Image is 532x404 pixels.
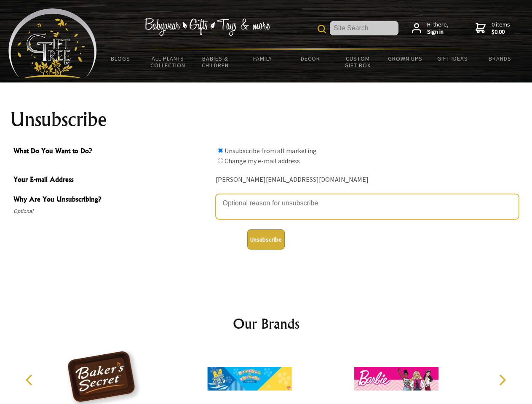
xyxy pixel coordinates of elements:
[10,109,522,130] h1: Unsubscribe
[192,50,239,74] a: Babies & Children
[225,146,317,155] label: Unsubscribe from all marketing
[412,21,449,36] a: Hi there,Sign in
[427,28,449,36] strong: Sign in
[225,157,300,165] label: Change my e-mail address
[13,146,211,158] span: What Do You Want to Do?
[216,194,519,219] textarea: Why Are You Unsubscribing?
[247,229,285,250] button: Unsubscribe
[144,18,270,36] img: Babywear - Gifts - Toys & more
[334,50,382,74] a: Custom Gift Box
[216,173,519,186] div: [PERSON_NAME][EMAIL_ADDRESS][DOMAIN_NAME]
[239,50,287,67] a: Family
[330,21,398,35] input: Site Search
[13,174,211,186] span: Your E-mail Address
[318,25,326,33] img: product search
[17,314,516,334] h2: Our Brands
[13,206,211,216] span: Optional
[144,50,192,74] a: All Plants Collection
[492,21,510,36] span: 0 items
[8,8,97,78] img: Babyware - Gifts - Toys and more...
[218,148,223,153] input: What Do You Want to Do?
[218,158,223,163] input: What Do You Want to Do?
[493,371,511,389] button: Next
[476,21,510,36] a: 0 items$0.00
[492,28,510,36] strong: $0.00
[429,50,476,67] a: Gift Ideas
[286,50,334,67] a: Decor
[427,21,449,36] span: Hi there,
[476,50,524,67] a: Brands
[381,50,429,67] a: Grown Ups
[97,50,144,67] a: BLOGS
[13,194,211,206] span: Why Are You Unsubscribing?
[21,371,40,389] button: Previous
